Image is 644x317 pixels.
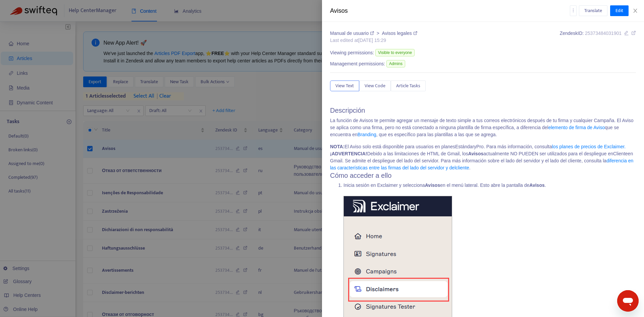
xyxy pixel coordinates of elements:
[391,81,426,91] button: Article Tasks
[330,158,633,170] a: diferencia en las características entre las firmas del lado del servidor y delcliente
[382,31,417,36] a: Avisos legales
[335,82,354,90] span: View Text
[613,151,628,156] span: Cliente
[425,182,440,188] strong: Avisos
[552,144,626,149] a: los planes de precios de Exclaimer.
[571,8,576,13] span: more
[476,144,484,149] span: Pro
[330,150,636,171] div: Debido a las limitaciones de HTML de Gmail, los actualmente NO PUEDEN ser utilizados para el desp...
[584,7,602,14] span: Translate
[529,182,544,188] strong: Avisos
[631,8,640,14] button: Close
[330,171,636,179] h2: Cómo acceder a ello
[365,82,385,90] span: View Code
[386,60,405,67] span: Admins
[570,5,577,16] button: more
[330,31,375,36] a: Manual de usuario
[359,81,391,91] button: View Code
[330,60,385,67] span: Management permissions:
[396,82,420,90] span: Article Tasks
[330,49,374,56] span: Viewing permissions:
[330,143,636,150] div: El Aviso solo está disponible para usuarios en planes y . Para más información, consulta
[330,37,417,44] div: Last edited at [DATE] 15:29
[330,106,636,114] h2: Descripción
[375,49,415,56] span: Visible to everyone
[330,151,367,156] strong: ¡ADVERTENCIA!
[330,144,344,149] strong: NOTA:
[358,132,376,137] a: Branding
[585,31,622,36] span: 25373484031901
[330,6,570,15] div: Avisos
[610,5,629,16] button: Edit
[330,30,417,37] div: >
[455,165,469,170] span: cliente
[633,8,638,13] span: close
[560,30,636,44] div: Zendesk ID:
[615,7,623,14] span: Edit
[548,125,605,130] a: elemento de firma de Aviso
[468,151,483,156] strong: Avisos
[330,81,359,91] button: View Text
[579,5,607,16] button: Translate
[617,290,639,312] iframe: Button to launch messaging window
[455,144,474,149] span: Estándar
[330,117,636,138] p: La función de Avisos te permite agregar un mensaje de texto simple a tus correos electrónicos des...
